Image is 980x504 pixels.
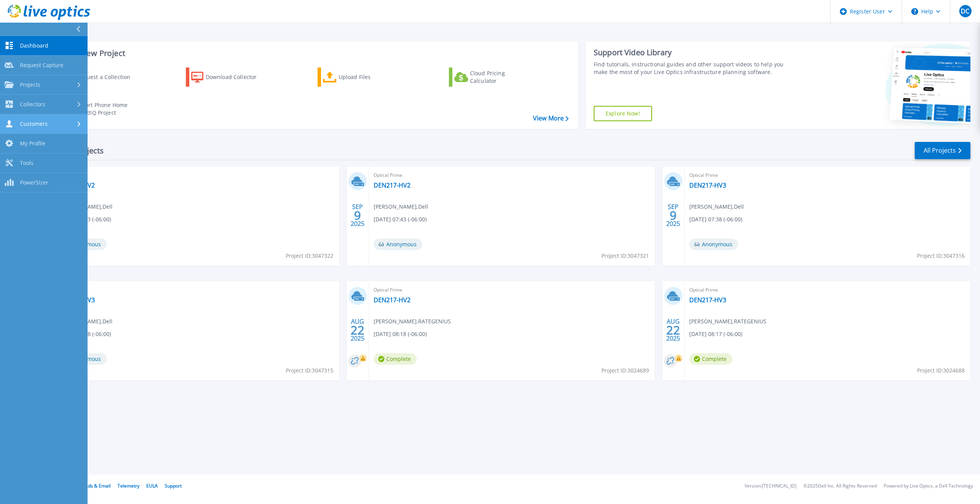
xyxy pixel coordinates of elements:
span: DC [961,8,969,14]
a: Explore Now! [594,106,652,121]
span: [PERSON_NAME] , Dell [689,203,744,211]
span: [PERSON_NAME] , RATEGENIUS [374,317,451,326]
span: Optical Prime [689,171,966,180]
span: Anonymous [374,239,422,250]
div: Request a Collection [76,69,138,85]
li: Version: [TECHNICAL_ID] [745,484,796,489]
span: Complete [374,353,417,365]
span: Optical Prime [374,286,650,294]
div: Import Phone Home CloudIQ Project [75,101,135,117]
span: [DATE] 08:17 (-06:00) [689,330,742,338]
span: Projects [20,81,40,88]
a: All Projects [915,142,970,159]
div: AUG 2025 [666,316,680,344]
a: DEN217-HV3 [689,181,726,189]
span: Project ID: 3024689 [601,366,649,375]
a: Support [165,483,182,489]
span: Optical Prime [58,171,334,180]
a: Request a Collection [55,68,140,87]
span: [DATE] 08:18 (-06:00) [374,330,427,338]
span: Complete [689,353,732,365]
div: Upload Files [339,69,400,85]
span: Customers [20,120,48,127]
a: Download Collector [186,68,271,87]
span: [PERSON_NAME] , RATEGENIUS [689,317,766,326]
span: Tools [20,160,33,166]
li: Powered by Live Optics, a Dell Technology [884,484,973,489]
span: Optical Prime [689,286,966,294]
li: © 2025 Dell Inc. All Rights Reserved [803,484,877,489]
a: View More [533,115,569,122]
div: Support Video Library [594,48,792,58]
span: Optical Prime [58,286,334,294]
span: 9 [670,212,677,219]
a: Upload Files [318,68,403,87]
a: DEN217-HV2 [374,181,411,189]
span: Dashboard [20,42,48,49]
a: DEN217-HV3 [689,296,726,304]
span: [PERSON_NAME] , Dell [374,203,428,211]
div: SEP 2025 [666,201,680,229]
div: Download Collector [206,69,267,85]
a: DEN217-HV2 [374,296,411,304]
div: Find tutorials, instructional guides and other support videos to help you make the most of your L... [594,61,792,76]
span: [DATE] 07:43 (-06:00) [374,215,427,224]
span: Optical Prime [374,171,650,180]
span: [DATE] 07:38 (-06:00) [689,215,742,224]
span: Collectors [20,101,45,108]
span: Project ID: 3047321 [601,252,649,260]
span: PowerSizer [20,179,48,186]
a: Ads & Email [85,483,111,489]
span: Project ID: 3047316 [917,252,965,260]
span: My Profile [20,140,45,147]
a: Telemetry [118,483,139,489]
span: 9 [354,212,361,219]
span: Project ID: 3047315 [286,366,333,375]
div: SEP 2025 [350,201,365,229]
span: Project ID: 3024688 [917,366,965,375]
a: Cloud Pricing Calculator [449,68,535,87]
div: Cloud Pricing Calculator [470,69,531,85]
h3: Start a New Project [55,49,568,58]
div: AUG 2025 [350,316,365,344]
span: Anonymous [689,239,738,250]
a: EULA [146,483,158,489]
span: Project ID: 3047322 [286,252,333,260]
span: 22 [351,327,364,333]
span: 22 [666,327,680,333]
span: Request Capture [20,62,63,69]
